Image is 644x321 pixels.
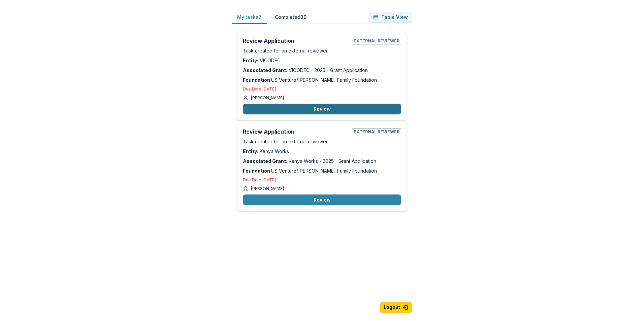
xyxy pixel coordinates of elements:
[243,67,401,74] p: VICODEC - 2025 - Grant Application
[243,148,258,154] strong: Entity:
[251,186,284,192] p: [PERSON_NAME]
[251,95,284,101] p: [PERSON_NAME]
[243,168,270,174] strong: Foundation
[243,177,401,183] p: Due Date: [DATE]
[352,129,401,135] span: External reviewer
[243,194,401,205] button: Review
[243,148,401,155] p: Kenya Works
[243,76,401,83] p: : US Venture/[PERSON_NAME] Family Foundation
[369,12,412,23] button: Table View
[243,47,401,54] p: Task created for an external reviewer
[243,38,349,44] h2: Review Application
[232,11,267,24] button: My tasks 2
[243,158,287,164] strong: Associated Grant:
[243,57,401,64] p: VICODEC
[243,167,401,174] p: : US Venture/[PERSON_NAME] Family Foundation
[243,67,287,73] strong: Associated Grant:
[243,86,401,92] p: Due Date: [DATE]
[380,302,412,313] button: Logout
[243,58,258,63] strong: Entity:
[243,157,401,165] p: Kenya Works - 2025 - Grant Application
[352,38,401,44] span: External reviewer
[243,104,401,114] button: Review
[243,77,270,83] strong: Foundation
[269,11,312,24] button: Completed 39
[243,129,349,135] h2: Review Application
[243,138,401,145] p: Task created for an external reviewer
